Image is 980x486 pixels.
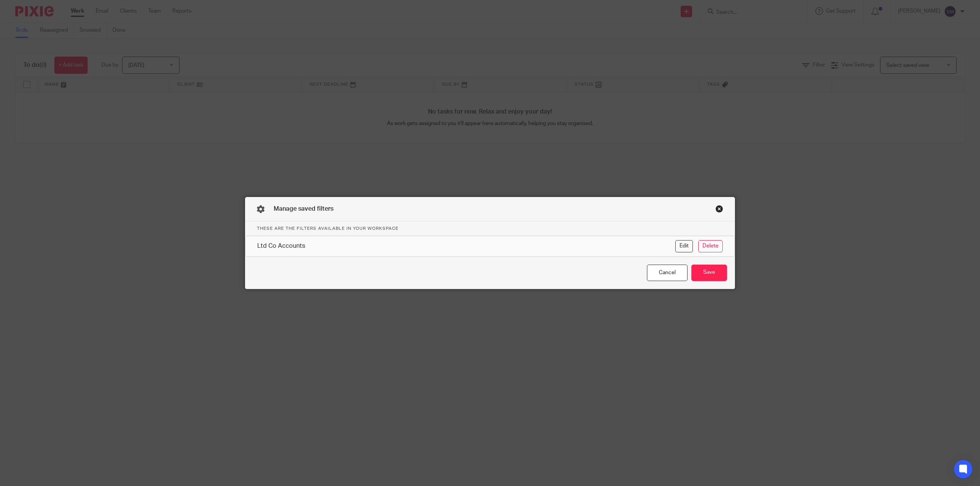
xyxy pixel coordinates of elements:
button: Edit [675,240,693,252]
p: These are the filters available in your workspace [245,221,735,236]
span: Manage saved filters [274,206,333,212]
div: Close this dialog window [715,205,723,213]
div: Close this dialog window [647,265,688,281]
button: Save [691,265,727,281]
div: Ltd Co Accounts [257,240,675,252]
button: Delete [698,240,723,252]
